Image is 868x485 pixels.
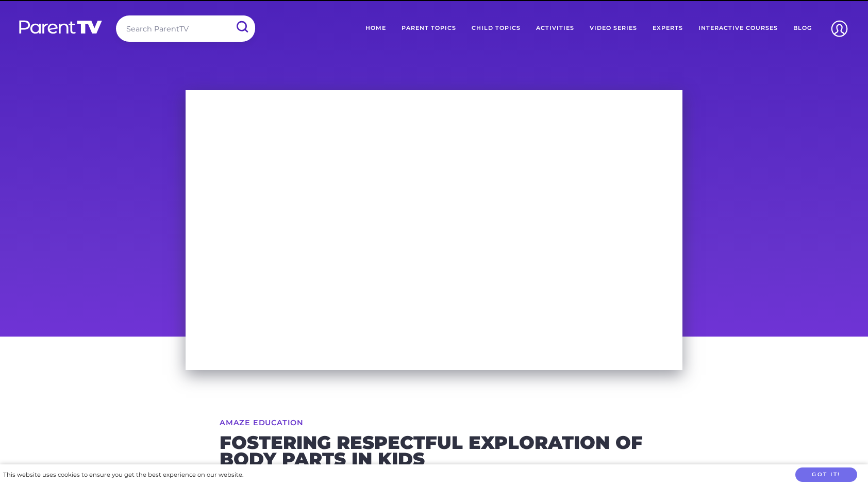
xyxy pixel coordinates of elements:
a: Child Topics [464,15,528,41]
button: Got it! [795,467,857,482]
input: Submit [228,15,255,39]
a: Experts [645,15,691,41]
a: Parent Topics [394,15,464,41]
img: Account [826,15,853,42]
input: Search ParentTV [116,15,255,42]
a: Blog [786,15,820,41]
a: Amaze Education [220,419,304,426]
a: Activities [528,15,582,41]
div: This website uses cookies to ensure you get the best experience on our website. [3,470,243,480]
h2: Fostering Respectful Exploration of Body Parts in Kids [220,434,648,467]
a: Video Series [582,15,645,41]
img: parenttv-logo-white.4c85aaf.svg [18,20,103,35]
a: Home [358,15,394,41]
a: Interactive Courses [691,15,786,41]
